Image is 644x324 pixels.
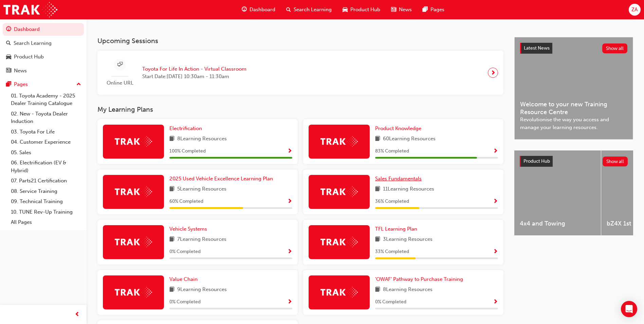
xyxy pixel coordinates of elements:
[8,176,84,186] a: 07. Parts21 Certification
[115,287,152,298] img: Trak
[8,91,84,109] a: 01. Toyota Academy - 2025 Dealer Training Catalogue
[169,276,198,282] span: Value Chain
[520,116,627,131] span: Revolutionise the way you access and manage your learning resources.
[423,5,428,14] span: pages-icon
[631,6,638,14] span: ZA
[169,147,206,155] span: 100 % Completed
[169,135,174,143] span: book-icon
[320,186,358,197] img: Trak
[524,45,550,51] span: Latest News
[350,6,380,14] span: Product Hub
[287,298,292,306] button: Show Progress
[115,186,152,197] img: Trak
[375,135,380,143] span: book-icon
[3,23,84,36] a: Dashboard
[383,286,433,294] span: 8 Learning Resources
[169,125,202,131] span: Electrification
[6,26,11,33] span: guage-icon
[8,186,84,197] a: 08. Service Training
[383,185,434,194] span: 11 Learning Resources
[177,135,227,143] span: 8 Learning Resources
[3,22,84,78] button: DashboardSearch LearningProduct HubNews
[142,65,246,73] span: Toyota For Life In Action - Virtual Classroom
[8,196,84,207] a: 09. Technical Training
[281,3,337,17] a: search-iconSearch Learning
[169,226,207,232] span: Vehicle Systems
[320,287,358,298] img: Trak
[391,5,396,14] span: news-icon
[375,147,409,155] span: 83 % Completed
[103,56,498,90] a: Online URLToyota For Life In Action - Virtual ClassroomStart Date:[DATE] 10:30am - 11:30am
[8,137,84,147] a: 04. Customer Experience
[287,147,292,156] button: Show Progress
[8,147,84,158] a: 05. Sales
[491,68,496,77] span: next-icon
[8,127,84,137] a: 03. Toyota For Life
[375,286,380,294] span: book-icon
[177,235,226,244] span: 7 Learning Resources
[6,68,11,74] span: news-icon
[375,276,463,282] span: 'OWAF' Pathway to Purchase Training
[493,298,498,306] button: Show Progress
[520,101,627,116] span: Welcome to your new Training Resource Centre
[375,198,409,205] span: 36 % Completed
[287,148,292,155] span: Show Progress
[320,237,358,247] img: Trak
[3,65,84,77] a: News
[142,73,246,80] span: Start Date: [DATE] 10:30am - 11:30am
[169,248,201,256] span: 0 % Completed
[417,3,450,17] a: pages-iconPages
[294,6,332,14] span: Search Learning
[169,176,273,182] span: 2025 Used Vehicle Excellence Learning Plan
[286,5,291,14] span: search-icon
[3,78,84,91] button: Pages
[337,3,386,17] a: car-iconProduct Hub
[177,286,227,294] span: 9 Learning Resources
[520,220,595,228] span: 4x4 and Towing
[75,310,80,319] span: prev-icon
[117,60,123,69] span: sessionType_ONLINE_URL-icon
[115,136,152,147] img: Trak
[493,248,498,256] button: Show Progress
[169,275,200,283] a: Value Chain
[375,185,380,194] span: book-icon
[375,226,417,232] span: TFL Learning Plan
[242,5,247,14] span: guage-icon
[399,6,412,14] span: News
[3,2,57,17] img: Trak
[169,198,203,205] span: 60 % Completed
[3,51,84,63] a: Product Hub
[343,5,348,14] span: car-icon
[169,235,174,244] span: book-icon
[287,248,292,256] button: Show Progress
[8,109,84,127] a: 02. New - Toyota Dealer Induction
[320,136,358,147] img: Trak
[493,197,498,206] button: Show Progress
[520,43,627,54] a: Latest NewsShow all
[115,237,152,247] img: Trak
[375,235,380,244] span: book-icon
[169,225,210,233] a: Vehicle Systems
[493,299,498,305] span: Show Progress
[493,147,498,156] button: Show Progress
[602,43,628,53] button: Show all
[287,249,292,255] span: Show Progress
[383,235,433,244] span: 3 Learning Resources
[3,37,84,50] a: Search Learning
[14,80,28,88] div: Pages
[603,157,628,166] button: Show all
[520,156,628,167] a: Product HubShow all
[375,176,422,182] span: Sales Fundamentals
[14,53,44,61] div: Product Hub
[169,125,205,132] a: Electrification
[6,54,11,60] span: car-icon
[386,3,417,17] a: news-iconNews
[250,6,275,14] span: Dashboard
[169,175,276,183] a: 2025 Used Vehicle Excellence Learning Plan
[430,6,444,14] span: Pages
[493,148,498,155] span: Show Progress
[629,4,641,16] button: ZA
[375,248,409,256] span: 33 % Completed
[103,79,137,87] span: Online URL
[514,150,601,235] a: 4x4 and Towing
